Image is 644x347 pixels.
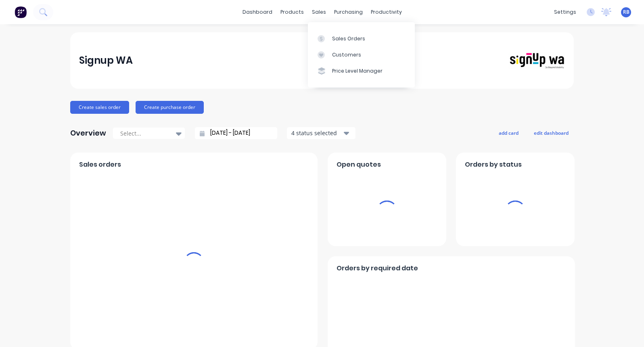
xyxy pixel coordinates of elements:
[330,6,367,18] div: purchasing
[79,52,133,69] div: Signup WA
[529,128,574,138] button: edit dashboard
[508,52,565,69] img: Signup WA
[276,6,308,18] div: products
[308,63,415,79] a: Price Level Manager
[238,6,276,18] a: dashboard
[337,263,418,273] span: Orders by required date
[308,47,415,63] a: Customers
[308,6,330,18] div: sales
[493,128,524,138] button: add card
[308,30,415,46] a: Sales Orders
[287,127,355,139] button: 4 status selected
[367,6,406,18] div: productivity
[70,101,129,114] button: Create sales order
[623,8,629,16] span: RB
[332,67,383,75] div: Price Level Manager
[79,160,121,169] span: Sales orders
[337,160,381,169] span: Open quotes
[291,129,342,137] div: 4 status selected
[465,160,522,169] span: Orders by status
[15,6,27,18] img: Factory
[332,51,361,59] div: Customers
[136,101,204,114] button: Create purchase order
[332,35,365,42] div: Sales Orders
[70,125,106,141] div: Overview
[550,6,580,18] div: settings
